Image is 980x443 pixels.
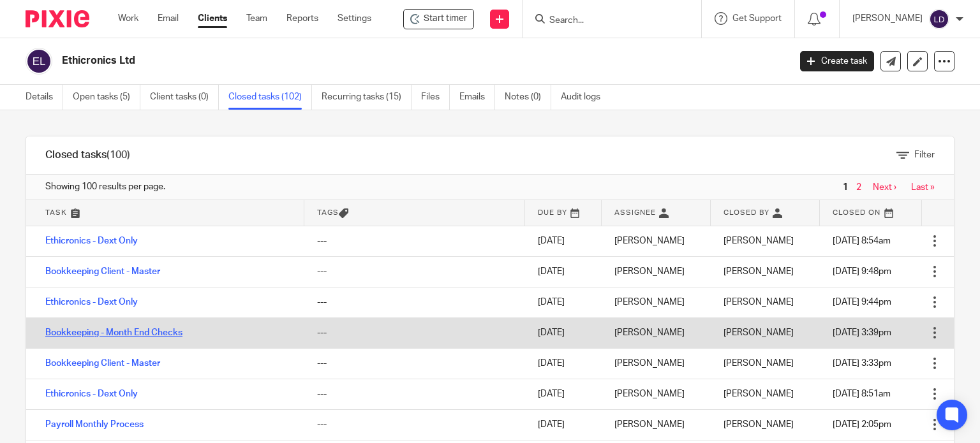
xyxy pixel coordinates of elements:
[525,379,602,409] td: [DATE]
[833,420,891,429] span: [DATE] 2:05pm
[304,200,524,226] th: Tags
[505,85,551,110] a: Notes (0)
[317,418,512,431] div: ---
[317,296,512,309] div: ---
[62,54,637,68] h2: Ethicronics Ltd
[833,298,891,307] span: [DATE] 9:44pm
[852,12,923,25] p: [PERSON_NAME]
[602,256,711,287] td: [PERSON_NAME]
[459,85,495,110] a: Emails
[421,85,450,110] a: Files
[45,149,130,162] h1: Closed tasks
[602,348,711,379] td: [PERSON_NAME]
[724,420,794,429] span: [PERSON_NAME]
[45,359,160,368] a: Bookkeeping Client - Master
[724,236,794,245] span: [PERSON_NAME]
[26,85,63,110] a: Details
[525,256,602,287] td: [DATE]
[732,14,782,23] span: Get Support
[322,85,412,110] a: Recurring tasks (15)
[929,9,949,29] img: svg%3E
[26,48,52,75] img: svg%3E
[246,12,267,25] a: Team
[338,12,371,25] a: Settings
[833,389,891,398] span: [DATE] 8:51am
[198,12,227,25] a: Clients
[873,183,896,192] a: Next ›
[724,328,794,337] span: [PERSON_NAME]
[833,236,891,245] span: [DATE] 8:54am
[602,226,711,256] td: [PERSON_NAME]
[833,328,891,337] span: [DATE] 3:39pm
[724,389,794,398] span: [PERSON_NAME]
[317,265,512,278] div: ---
[525,348,602,379] td: [DATE]
[45,420,144,429] a: Payroll Monthly Process
[286,12,318,25] a: Reports
[525,409,602,440] td: [DATE]
[602,379,711,409] td: [PERSON_NAME]
[724,298,794,307] span: [PERSON_NAME]
[118,12,138,25] a: Work
[45,389,138,398] a: Ethicronics - Dext Only
[833,359,891,368] span: [DATE] 3:33pm
[403,9,474,29] div: Ethicronics Ltd
[228,85,312,110] a: Closed tasks (102)
[548,15,663,27] input: Search
[833,267,891,276] span: [DATE] 9:48pm
[45,298,138,307] a: Ethicronics - Dext Only
[45,180,165,193] span: Showing 100 results per page.
[525,226,602,256] td: [DATE]
[602,287,711,317] td: [PERSON_NAME]
[856,183,861,192] a: 2
[45,267,160,276] a: Bookkeeping Client - Master
[26,10,89,27] img: Pixie
[317,326,512,339] div: ---
[602,317,711,348] td: [PERSON_NAME]
[525,287,602,317] td: [DATE]
[724,267,794,276] span: [PERSON_NAME]
[150,85,219,110] a: Client tasks (0)
[158,12,179,25] a: Email
[840,180,851,195] span: 1
[73,85,140,110] a: Open tasks (5)
[525,317,602,348] td: [DATE]
[911,183,935,192] a: Last »
[914,150,935,159] span: Filter
[45,328,182,337] a: Bookkeeping - Month End Checks
[424,12,467,25] span: Start timer
[800,51,874,71] a: Create task
[45,236,138,245] a: Ethicronics - Dext Only
[602,409,711,440] td: [PERSON_NAME]
[840,182,935,192] nav: pager
[561,85,610,110] a: Audit logs
[724,359,794,368] span: [PERSON_NAME]
[317,357,512,370] div: ---
[317,388,512,400] div: ---
[317,235,512,247] div: ---
[107,150,130,160] span: (100)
